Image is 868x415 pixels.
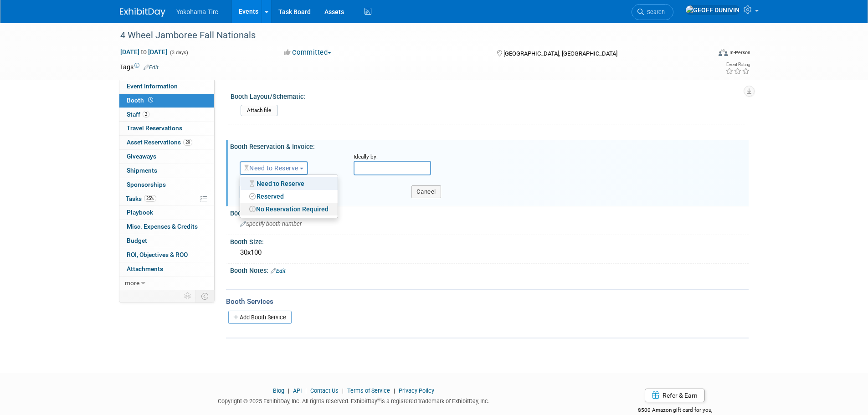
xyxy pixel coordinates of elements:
[127,167,157,174] span: Shipments
[632,4,673,20] a: Search
[228,311,292,324] a: Add Booth Service
[230,235,749,246] div: Booth Size:
[195,290,214,302] td: Toggle Event Tabs
[127,138,192,146] span: Asset Reservations
[240,161,308,175] button: Need to Reserve
[644,9,665,15] span: Search
[119,94,214,108] a: Booth
[119,122,214,135] a: Travel Reservations
[293,387,302,394] a: API
[127,209,153,216] span: Playbook
[127,153,156,160] span: Giveaways
[230,206,749,218] div: Booth Number:
[240,190,338,203] a: Reserved
[503,50,617,57] span: [GEOGRAPHIC_DATA], [GEOGRAPHIC_DATA]
[377,397,380,402] sup: ®
[354,153,727,161] div: Ideally by:
[119,277,214,290] a: more
[657,47,751,61] div: Event Format
[240,220,302,227] span: Specify booth number
[143,111,149,118] span: 2
[117,27,697,44] div: 4 Wheel Jamboree Fall Nationals
[391,387,397,394] span: |
[120,62,159,72] td: Tags
[340,387,346,394] span: |
[127,82,178,90] span: Event Information
[303,387,309,394] span: |
[119,248,214,262] a: ROI, Objectives & ROO
[237,246,742,260] div: 30x100
[240,177,338,190] a: Need to Reserve
[119,150,214,164] a: Giveaways
[645,389,705,402] a: Refer & Earn
[310,387,339,394] a: Contact Us
[231,90,745,101] div: Booth Layout/Schematic:
[244,164,298,172] span: Need to Reserve
[286,387,292,394] span: |
[230,140,749,151] div: Booth Reservation & Invoice:
[127,97,155,104] span: Booth
[127,251,188,258] span: ROI, Objectives & ROO
[230,264,749,276] div: Booth Notes:
[119,178,214,192] a: Sponsorships
[127,223,198,230] span: Misc. Expenses & Credits
[399,387,434,394] a: Privacy Policy
[120,8,165,17] img: ExhibitDay
[347,387,390,394] a: Terms of Service
[119,220,214,234] a: Misc. Expenses & Credits
[144,195,156,202] span: 25%
[144,64,159,71] a: Edit
[127,124,182,132] span: Travel Reservations
[146,97,155,103] span: Booth not reserved yet
[120,395,588,405] div: Copyright © 2025 ExhibitDay, Inc. All rights reserved. ExhibitDay is a registered trademark of Ex...
[685,5,740,15] img: GEOFF DUNIVIN
[119,262,214,276] a: Attachments
[240,203,338,215] a: No Reservation Required
[725,62,750,67] div: Event Rating
[139,48,148,56] span: to
[127,265,163,272] span: Attachments
[126,195,156,202] span: Tasks
[120,48,168,56] span: [DATE] [DATE]
[119,108,214,122] a: Staff2
[127,237,147,244] span: Budget
[119,192,214,206] a: Tasks25%
[176,8,219,15] span: Yokohama Tire
[119,206,214,220] a: Playbook
[119,136,214,149] a: Asset Reservations29
[119,164,214,178] a: Shipments
[127,111,149,118] span: Staff
[119,80,214,93] a: Event Information
[180,290,196,302] td: Personalize Event Tab Strip
[719,49,728,56] img: Format-Inperson.png
[281,48,335,57] button: Committed
[273,387,284,394] a: Blog
[119,234,214,248] a: Budget
[183,139,192,146] span: 29
[411,185,441,198] button: Cancel
[125,279,139,287] span: more
[729,49,750,56] div: In-Person
[271,268,286,274] a: Edit
[169,50,188,56] span: (3 days)
[226,297,749,307] div: Booth Services
[127,181,166,188] span: Sponsorships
